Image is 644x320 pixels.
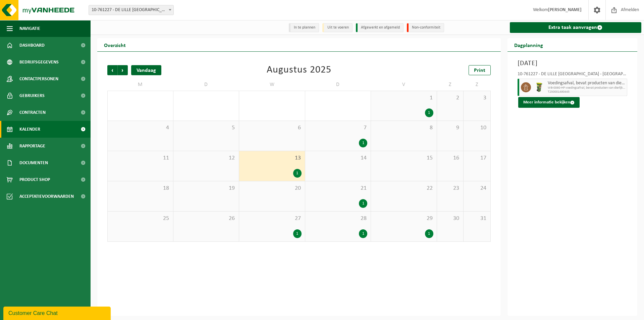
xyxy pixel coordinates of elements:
[425,229,433,238] div: 1
[440,215,460,222] span: 30
[19,104,46,121] span: Contracten
[19,71,58,87] span: Contactpersonen
[440,94,460,102] span: 2
[309,154,368,162] span: 14
[239,79,305,91] td: W
[131,65,161,75] div: Vandaag
[374,94,433,102] span: 1
[548,90,626,94] span: T250001490445
[518,97,580,108] button: Meer informatie bekijken
[440,185,460,192] span: 23
[467,185,487,192] span: 24
[305,79,371,91] td: D
[356,23,404,32] li: Afgewerkt en afgemeld
[19,171,50,188] span: Product Shop
[89,5,174,15] span: 10-761227 - DE LILLE NV - LENDELEDE
[19,87,45,104] span: Gebruikers
[111,185,170,192] span: 18
[469,65,491,75] a: Print
[309,124,368,132] span: 7
[359,199,367,208] div: 1
[289,23,319,32] li: In te plannen
[371,79,437,91] td: V
[518,58,628,68] h3: [DATE]
[309,185,368,192] span: 21
[19,37,45,54] span: Dashboard
[510,22,642,33] a: Extra taak aanvragen
[177,124,236,132] span: 5
[19,20,40,37] span: Navigatie
[374,185,433,192] span: 22
[474,68,485,73] span: Print
[177,215,236,222] span: 26
[440,124,460,132] span: 9
[177,154,236,162] span: 12
[243,124,302,132] span: 6
[518,72,628,79] div: 10-761227 - DE LILLE [GEOGRAPHIC_DATA] - [GEOGRAPHIC_DATA]
[293,169,302,178] div: 1
[118,65,128,75] span: Volgende
[243,154,302,162] span: 13
[507,38,550,51] h2: Dagplanning
[97,38,132,51] h2: Overzicht
[243,185,302,192] span: 20
[173,79,239,91] td: D
[107,65,117,75] span: Vorige
[467,215,487,222] span: 31
[407,23,444,32] li: Non-conformiteit
[464,79,490,91] td: Z
[111,154,170,162] span: 11
[19,188,74,205] span: Acceptatievoorwaarden
[111,215,170,222] span: 25
[3,305,112,320] iframe: chat widget
[107,79,173,91] td: M
[534,82,544,92] img: WB-0060-HPE-GN-50
[440,154,460,162] span: 16
[89,5,173,15] span: 10-761227 - DE LILLE NV - LENDELEDE
[267,65,331,75] div: Augustus 2025
[243,215,302,222] span: 27
[19,154,48,171] span: Documenten
[467,154,487,162] span: 17
[548,81,626,86] span: Voedingsafval, bevat producten van dierlijke oorsprong, onverpakt, categorie 3
[437,79,464,91] td: Z
[374,154,433,162] span: 15
[374,124,433,132] span: 8
[359,139,367,147] div: 1
[322,23,353,32] li: Uit te voeren
[374,215,433,222] span: 29
[19,121,40,138] span: Kalender
[293,229,302,238] div: 1
[425,108,433,117] div: 1
[548,7,582,12] strong: [PERSON_NAME]
[359,229,367,238] div: 1
[111,124,170,132] span: 4
[548,86,626,90] span: WB-0060-HP voedingsafval, bevat producten van dierlijke oors
[177,185,236,192] span: 19
[19,138,45,154] span: Rapportage
[467,124,487,132] span: 10
[19,54,59,71] span: Bedrijfsgegevens
[467,94,487,102] span: 3
[309,215,368,222] span: 28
